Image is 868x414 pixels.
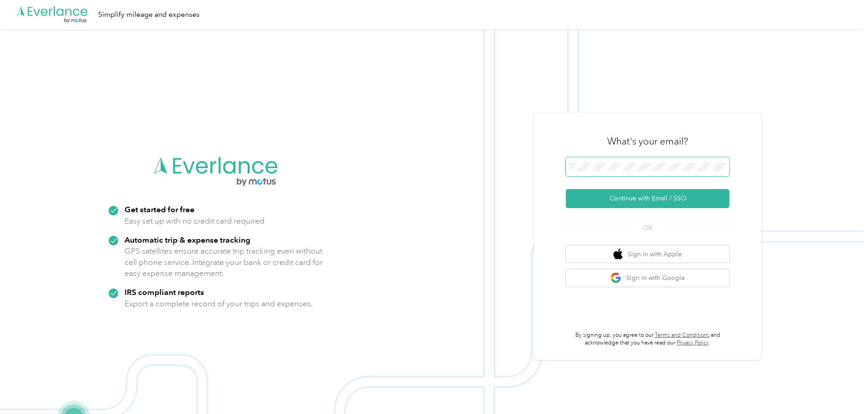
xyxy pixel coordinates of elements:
[98,9,200,20] div: Simplify mileage and expenses
[607,135,688,148] h3: What's your email?
[632,223,663,233] span: OR
[566,269,729,287] button: google logoSign in with Google
[125,235,250,244] strong: Automatic trip & expense tracking
[125,245,323,279] p: GPS satellites ensure accurate trip tracking even without cell phone service. Integrate your bank...
[566,331,729,347] p: By signing up, you agree to our and acknowledge that you have read our .
[125,205,195,214] strong: Get started for free
[566,245,729,263] button: apple logoSign in with Apple
[614,249,623,260] img: apple logo
[677,339,709,346] a: Privacy Policy
[125,215,264,227] p: Easy set up with no credit card required
[125,287,204,297] strong: IRS compliant reports
[655,332,709,339] a: Terms and Conditions
[610,272,622,284] img: google logo
[125,298,313,309] p: Export a complete record of your trips and expenses.
[566,189,729,208] button: Continue with Email / SSO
